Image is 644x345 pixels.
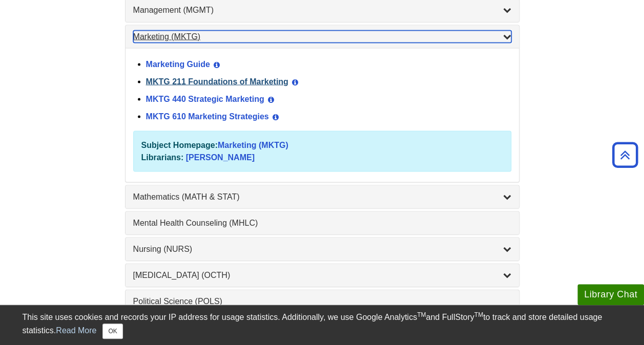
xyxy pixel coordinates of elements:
a: [MEDICAL_DATA] (OCTH) [133,269,511,281]
button: Close [102,324,122,339]
a: Management (MGMT) [133,4,511,16]
a: Political Science (POLS) [133,295,511,307]
div: This site uses cookies and records your IP address for usage statistics. Additionally, we use Goo... [23,311,622,339]
a: Back to Top [609,148,641,162]
sup: TM [474,311,483,318]
strong: Subject Homepage: [141,140,218,149]
button: Library Chat [577,284,644,305]
a: Marketing (MKTG) [218,140,288,149]
a: Marketing (MKTG) [133,30,511,42]
a: Mental Health Counseling (MHLC) [133,217,511,229]
a: [PERSON_NAME] [186,153,255,161]
a: Read More [56,326,96,335]
sup: TM [417,311,426,318]
a: Mathematics (MATH & STAT) [133,190,511,203]
a: MKTG 610 Marketing Strategies [146,112,269,120]
a: Marketing Guide [146,59,210,68]
a: MKTG 211 Foundations of Marketing [146,77,288,85]
div: Marketing (MKTG) [126,48,519,182]
a: Nursing (NURS) [133,243,511,255]
strong: Librarians: [141,153,184,161]
a: MKTG 440 Strategic Marketing [146,94,264,103]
